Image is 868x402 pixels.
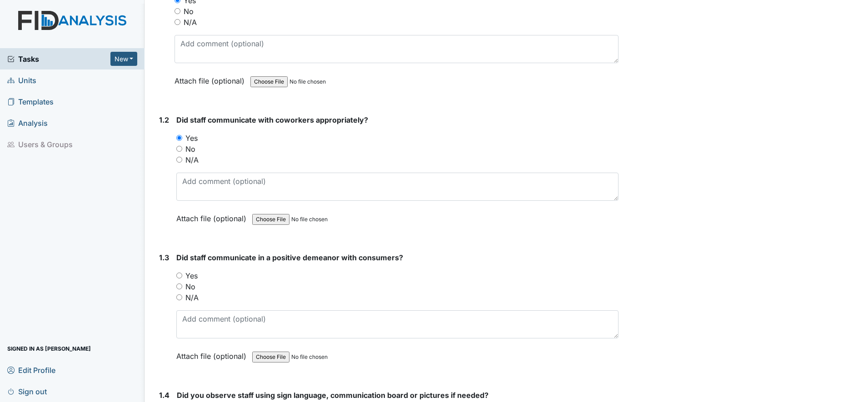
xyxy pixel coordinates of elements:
span: Units [7,73,36,87]
label: Attach file (optional) [175,70,248,86]
input: N/A [175,19,180,25]
button: New [110,52,138,66]
label: N/A [185,292,199,303]
label: 1.4 [159,390,170,401]
a: Tasks [7,54,110,65]
label: Attach file (optional) [176,346,250,362]
span: Analysis [7,116,48,130]
input: Yes [176,135,182,141]
label: No [185,144,195,154]
input: N/A [176,157,182,163]
input: N/A [176,294,182,300]
span: Edit Profile [7,363,55,377]
input: Yes [176,273,182,278]
label: N/A [184,17,197,28]
label: No [184,6,194,17]
span: Templates [7,94,54,109]
label: Yes [185,270,198,281]
label: 1.2 [159,114,169,125]
span: Did staff communicate in a positive demeanor with consumers? [176,253,403,262]
span: Did staff communicate with coworkers appropriately? [176,115,368,124]
input: No [176,146,182,152]
label: N/A [185,154,199,165]
label: Attach file (optional) [176,208,250,224]
span: Did you observe staff using sign language, communication board or pictures if needed? [177,391,489,400]
input: No [175,8,180,14]
label: No [185,281,195,292]
input: No [176,283,182,289]
span: Signed in as [PERSON_NAME] [7,342,91,356]
span: Sign out [7,384,47,398]
label: 1.3 [159,252,169,263]
label: Yes [185,133,198,144]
